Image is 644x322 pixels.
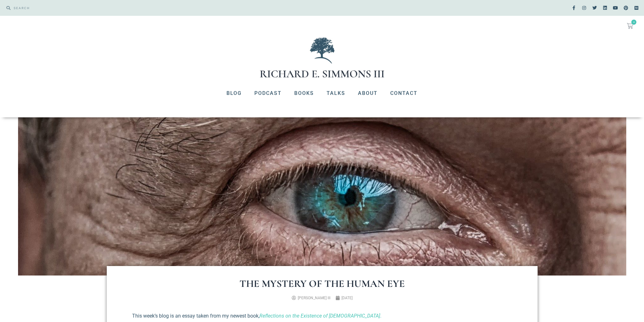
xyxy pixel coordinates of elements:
[352,85,384,102] a: About
[298,296,330,300] span: [PERSON_NAME] III
[259,313,380,319] em: Reflections on the Existence of [DEMOGRAPHIC_DATA]
[288,85,320,102] a: Books
[132,312,512,320] p: This week’s blog is an essay taken from my newest book,
[132,279,512,289] h1: The Mystery of the Human Eye
[341,296,353,300] time: [DATE]
[320,85,352,102] a: Talks
[384,85,424,102] a: Contact
[220,85,248,102] a: Blog
[259,313,381,319] a: Reflections on the Existence of [DEMOGRAPHIC_DATA].
[10,3,319,13] input: SEARCH
[335,295,353,301] a: [DATE]
[18,117,626,276] img: skin-3358873_1920
[248,85,288,102] a: Podcast
[631,20,636,25] span: 0
[619,19,641,33] a: 0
